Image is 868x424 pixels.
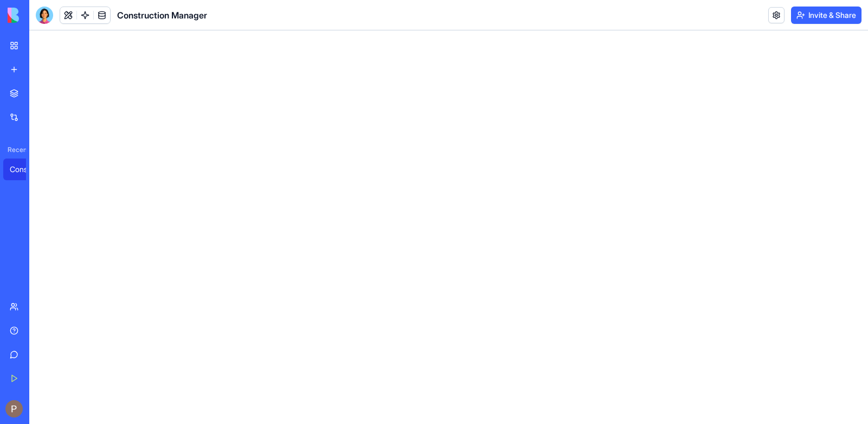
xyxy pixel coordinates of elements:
div: Construction Manager [10,164,40,175]
button: Invite & Share [791,7,861,24]
span: Recent [3,145,26,154]
img: logo [8,8,75,23]
img: ACg8ocLrgV0Ko2_TTHNfsPI-H5PE7YIIfuEddBwTD6mNDOx520tgMQ=s96-c [5,400,23,417]
a: Construction Manager [3,159,47,180]
span: Construction Manager [117,9,207,22]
